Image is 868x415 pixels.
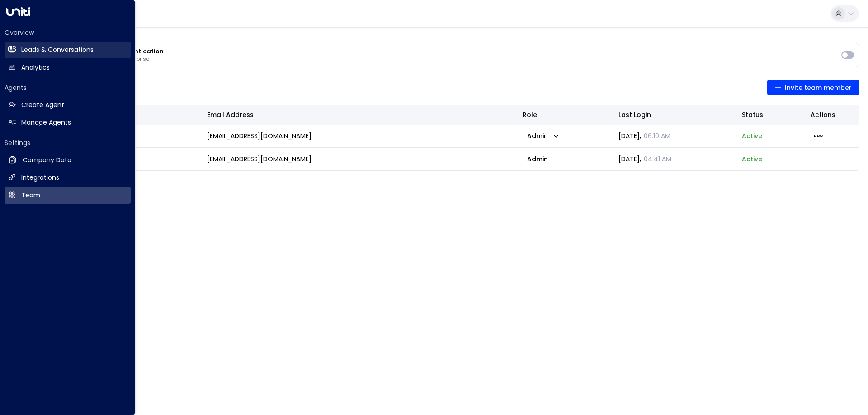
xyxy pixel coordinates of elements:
[5,169,131,186] a: Integrations
[207,109,254,120] div: Email Address
[618,154,671,163] span: [DATE] ,
[644,154,671,163] span: 04:41 AM
[5,114,131,131] a: Manage Agents
[774,82,852,93] span: Invite team member
[618,109,729,120] div: Last Login
[523,109,606,120] div: Role
[618,131,670,140] span: [DATE] ,
[21,100,64,110] h2: Create Agent
[5,138,131,147] h2: Settings
[742,154,762,163] p: active
[207,109,510,120] div: Email Address
[41,48,837,55] h3: Enterprise Multi-Factor Authentication
[5,83,131,92] h2: Agents
[767,80,859,95] button: Invite team member
[523,152,552,166] p: admin
[21,173,59,182] h2: Integrations
[5,42,131,58] a: Leads & Conversations
[742,131,762,140] p: active
[5,187,131,204] a: Team
[21,191,40,200] h2: Team
[5,28,131,37] h2: Overview
[742,109,798,120] div: Status
[811,109,853,120] div: Actions
[21,118,71,127] h2: Manage Agents
[523,130,564,142] button: admin
[5,152,131,168] a: Company Data
[23,155,71,165] h2: Company Data
[41,56,837,62] p: Require MFA for all users in your enterprise
[207,154,311,163] p: [EMAIL_ADDRESS][DOMAIN_NAME]
[5,97,131,113] a: Create Agent
[21,45,94,55] h2: Leads & Conversations
[644,131,670,140] span: 06:10 AM
[21,63,50,72] h2: Analytics
[618,109,651,120] div: Last Login
[207,131,311,140] p: [EMAIL_ADDRESS][DOMAIN_NAME]
[5,59,131,76] a: Analytics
